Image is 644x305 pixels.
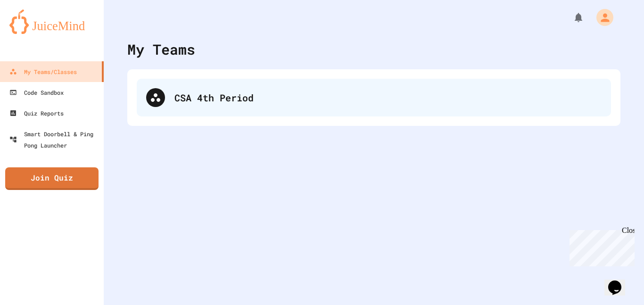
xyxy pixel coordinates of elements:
[604,267,635,296] iframe: chat widget
[4,4,65,60] div: Chat with us now!Close
[127,39,195,60] div: My Teams
[9,107,64,119] div: Quiz Reports
[555,9,586,25] div: My Notifications
[5,167,99,190] a: Join Quiz
[174,91,602,105] div: CSA 4th Period
[9,9,94,34] img: logo-orange.svg
[586,7,616,28] div: My Account
[566,226,635,266] iframe: chat widget
[137,79,611,116] div: CSA 4th Period
[9,87,64,98] div: Code Sandbox
[9,128,100,151] div: Smart Doorbell & Ping Pong Launcher
[9,66,77,77] div: My Teams/Classes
